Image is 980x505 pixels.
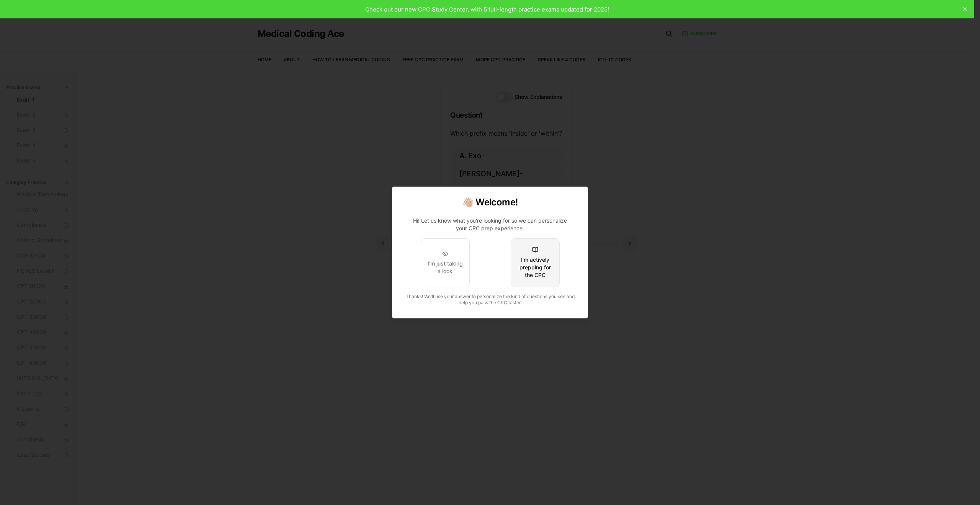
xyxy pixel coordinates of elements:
span: Thanks! We'll use your answer to personalize the kind of questions you see and help you pass the ... [406,293,575,305]
button: I'm actively prepping for the CPC [511,238,560,287]
div: I'm just taking a look [427,260,463,275]
button: I'm just taking a look [421,238,470,287]
div: I'm actively prepping for the CPC [517,256,553,279]
p: Hi! Let us know what you're looking for so we can personalize your CPC prep experience. [408,217,572,232]
h2: 👋🏼 Welcome! [402,196,578,208]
